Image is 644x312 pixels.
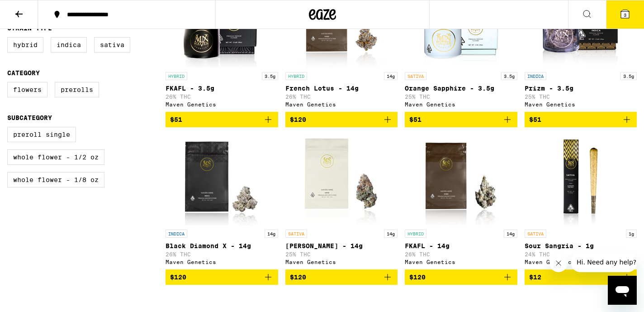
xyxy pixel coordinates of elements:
[166,269,278,285] button: Add to bag
[405,85,517,92] p: Orange Sapphire - 3.5g
[405,112,517,127] button: Add to bag
[624,12,626,18] span: 3
[7,82,47,97] label: Flowers
[620,72,637,80] p: 3.5g
[606,0,644,29] button: 3
[285,101,398,107] div: Maven Genetics
[7,172,104,187] label: Whole Flower - 1/8 oz
[405,72,426,80] p: SATIVA
[405,230,426,238] p: HYBRID
[285,94,398,100] p: 26% THC
[166,242,278,250] p: Black Diamond X - 14g
[94,37,130,53] label: Sativa
[51,37,87,53] label: Indica
[525,269,637,285] button: Add to bag
[571,252,637,272] iframe: Message from company
[285,112,398,127] button: Add to bag
[166,85,278,92] p: FKAFL - 3.5g
[405,251,517,257] p: 26% THC
[504,230,517,238] p: 14g
[416,134,506,225] img: Maven Genetics - FKAFL - 14g
[525,259,637,265] div: Maven Genetics
[166,112,278,127] button: Add to bag
[7,114,52,121] legend: Subcategory
[290,116,306,123] span: $120
[525,230,546,238] p: SATIVA
[290,274,306,281] span: $120
[529,116,541,123] span: $51
[409,116,421,123] span: $51
[7,127,76,142] label: Preroll Single
[296,134,387,225] img: Maven Genetics - Zuzu Berry - 14g
[285,259,398,265] div: Maven Genetics
[285,269,398,285] button: Add to bag
[176,134,267,225] img: Maven Genetics - Black Diamond X - 14g
[285,242,398,250] p: [PERSON_NAME] - 14g
[262,72,278,80] p: 3.5g
[525,251,637,257] p: 24% THC
[285,72,307,80] p: HYBRID
[626,230,637,238] p: 1g
[384,72,398,80] p: 14g
[285,251,398,257] p: 25% THC
[525,242,637,250] p: Sour Sangria - 1g
[525,94,637,100] p: 25% THC
[166,101,278,107] div: Maven Genetics
[405,94,517,100] p: 25% THC
[525,134,637,269] a: Open page for Sour Sangria - 1g from Maven Genetics
[405,134,517,269] a: Open page for FKAFL - 14g from Maven Genetics
[7,37,43,53] label: Hybrid
[7,149,104,165] label: Whole Flower - 1/2 oz
[525,101,637,107] div: Maven Genetics
[525,112,637,127] button: Add to bag
[405,242,517,250] p: FKAFL - 14g
[405,269,517,285] button: Add to bag
[525,85,637,92] p: Prizm - 3.5g
[166,72,187,80] p: HYBRID
[501,72,517,80] p: 3.5g
[166,251,278,257] p: 26% THC
[405,259,517,265] div: Maven Genetics
[384,230,398,238] p: 14g
[409,274,426,281] span: $120
[608,276,637,305] iframe: Button to launch messaging window
[405,101,517,107] div: Maven Genetics
[166,134,278,269] a: Open page for Black Diamond X - 14g from Maven Genetics
[166,94,278,100] p: 26% THC
[7,69,40,77] legend: Category
[166,259,278,265] div: Maven Genetics
[529,274,541,281] span: $12
[535,134,626,225] img: Maven Genetics - Sour Sangria - 1g
[170,274,186,281] span: $120
[285,134,398,269] a: Open page for Zuzu Berry - 14g from Maven Genetics
[549,254,568,272] iframe: Close message
[55,82,99,97] label: Prerolls
[265,230,278,238] p: 14g
[525,72,546,80] p: INDICA
[170,116,182,123] span: $51
[285,85,398,92] p: French Lotus - 14g
[166,230,187,238] p: INDICA
[285,230,307,238] p: SATIVA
